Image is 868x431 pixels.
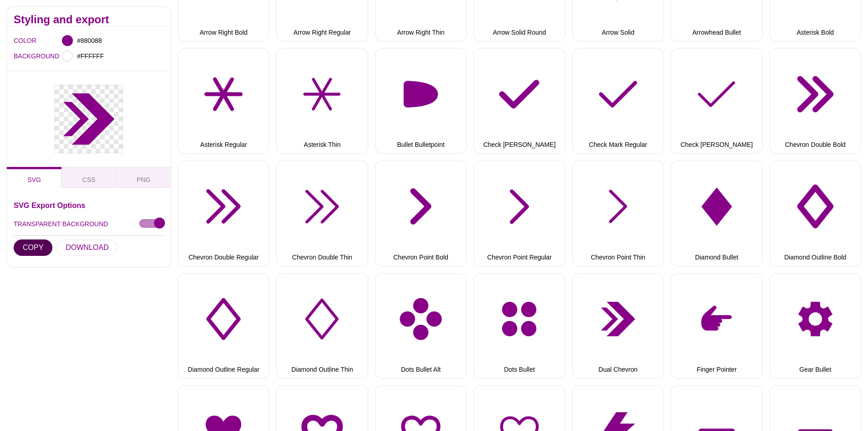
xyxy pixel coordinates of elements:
[137,176,150,183] span: PNG
[56,239,118,256] button: DOWNLOAD
[14,239,52,256] button: COPY
[671,273,762,379] button: Finger Pointer
[62,167,116,188] button: CSS
[375,161,467,266] button: Chevron Point Bold
[572,273,664,379] button: Dual Chevron
[178,161,269,266] button: Chevron Double Regular
[770,273,861,379] button: Gear Bullet
[14,218,108,230] label: TRANSPARENT BACKGROUND
[473,48,565,154] button: Check [PERSON_NAME]
[375,273,467,379] button: Dots Bullet Alt
[671,48,762,154] button: Check [PERSON_NAME]
[671,161,762,266] button: Diamond Bullet
[276,273,368,379] button: Diamond Outline Thin
[473,273,565,379] button: Dots Bullet
[375,48,467,154] button: Bullet Bulletpoint
[572,161,664,266] button: Chevron Point Thin
[14,202,164,209] h3: SVG Export Options
[14,35,25,47] label: COLOR
[14,50,25,62] label: BACKGROUND
[178,48,269,154] button: Asterisk Regular
[770,48,861,154] button: Chevron Double Bold
[473,161,565,266] button: Chevron Point Regular
[572,48,664,154] button: Check Mark Regular
[82,176,96,183] span: CSS
[178,273,269,379] button: Diamond Outline Regular
[116,167,171,188] button: PNG
[14,16,164,23] h2: Styling and export
[276,161,368,266] button: Chevron Double Thin
[276,48,368,154] button: Asterisk Thin
[770,161,861,266] button: Diamond Outline Bold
